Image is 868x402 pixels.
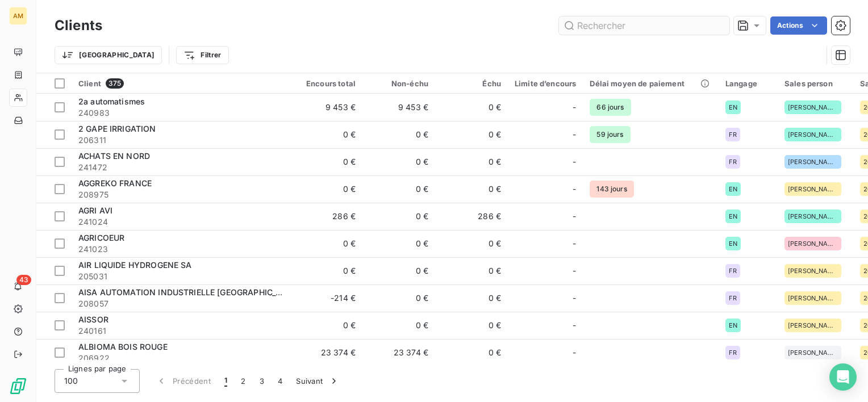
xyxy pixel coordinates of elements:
span: - [573,129,576,140]
span: [PERSON_NAME] [788,131,838,138]
td: 0 € [435,148,508,175]
span: - [573,211,576,222]
button: 1 [218,369,234,393]
span: [PERSON_NAME] [788,213,838,220]
span: AIR LIQUIDE HYDROGENE SA [78,260,192,270]
td: 0 € [362,148,435,175]
span: EN [729,186,737,192]
td: 0 € [362,284,435,312]
td: 23 374 € [290,339,362,366]
td: 0 € [290,312,362,339]
span: - [573,347,576,358]
span: [PERSON_NAME] [788,267,838,274]
span: - [573,238,576,249]
span: [PERSON_NAME] [788,104,838,111]
span: 206922 [78,353,283,364]
span: 2a automatismes [78,97,145,106]
div: Délai moyen de paiement [590,79,711,88]
span: 143 jours [590,181,633,198]
button: 2 [234,369,252,393]
span: [PERSON_NAME] [788,349,838,356]
span: 100 [64,375,78,387]
td: 0 € [290,121,362,148]
h3: Clients [55,15,102,36]
td: 0 € [435,257,508,284]
td: 0 € [362,121,435,148]
button: Actions [770,16,827,35]
span: Client [78,79,101,88]
span: 240161 [78,325,283,337]
td: 0 € [362,312,435,339]
td: 0 € [362,175,435,203]
img: Logo LeanPay [9,377,27,395]
td: 9 453 € [290,94,362,121]
span: 241024 [78,216,283,228]
span: AGRI AVI [78,206,112,215]
span: 241472 [78,162,283,173]
span: - [573,102,576,113]
span: FR [729,295,737,301]
td: 23 374 € [362,339,435,366]
span: 43 [16,275,31,285]
span: EN [729,104,737,111]
div: AM [9,7,27,25]
span: [PERSON_NAME] [788,158,838,165]
td: 0 € [290,175,362,203]
span: 206311 [78,135,283,146]
span: - [573,265,576,277]
span: 241023 [78,244,283,255]
button: Filtrer [176,46,228,64]
span: EN [729,322,737,329]
span: 1 [224,375,227,387]
button: Précédent [149,369,218,393]
td: 9 453 € [362,94,435,121]
span: AGGREKO FRANCE [78,178,152,188]
span: 205031 [78,271,283,282]
span: ACHATS EN NORD [78,151,150,161]
td: -214 € [290,284,362,312]
span: AGRICOEUR [78,233,124,242]
td: 286 € [435,203,508,230]
div: Sales person [784,79,846,88]
td: 0 € [435,230,508,257]
div: Limite d’encours [515,79,576,88]
span: - [573,183,576,195]
button: 3 [253,369,271,393]
td: 0 € [290,230,362,257]
span: 208057 [78,298,283,309]
span: 240983 [78,107,283,119]
span: - [573,292,576,304]
span: - [573,156,576,167]
span: EN [729,213,737,220]
button: [GEOGRAPHIC_DATA] [55,46,162,64]
button: Suivant [289,369,347,393]
td: 0 € [290,257,362,284]
span: FR [729,158,737,165]
span: EN [729,240,737,247]
span: 66 jours [590,99,631,116]
button: 4 [271,369,289,393]
span: [PERSON_NAME] [788,240,838,247]
div: Échu [442,79,501,88]
td: 0 € [290,148,362,175]
span: [PERSON_NAME] [788,186,838,192]
td: 0 € [362,230,435,257]
span: 59 jours [590,126,630,143]
span: [PERSON_NAME] [788,322,838,329]
td: 0 € [362,203,435,230]
div: Non-échu [369,79,428,88]
span: FR [729,267,737,274]
span: FR [729,349,737,356]
td: 0 € [362,257,435,284]
span: AISA AUTOMATION INDUSTRIELLE [GEOGRAPHIC_DATA] [78,287,299,297]
span: AISSOR [78,315,108,324]
div: Encours total [297,79,356,88]
span: ALBIOMA BOIS ROUGE [78,342,168,351]
span: - [573,320,576,331]
td: 0 € [435,121,508,148]
td: 0 € [435,339,508,366]
span: 208975 [78,189,283,200]
td: 0 € [435,175,508,203]
span: 375 [106,78,124,89]
td: 0 € [435,284,508,312]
